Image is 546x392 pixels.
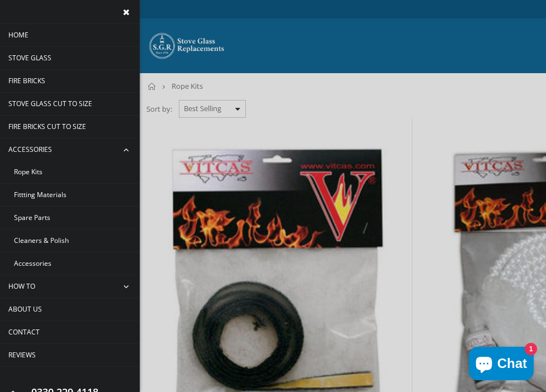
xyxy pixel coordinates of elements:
span: Contact [8,327,40,337]
span: collapse [116,275,140,298]
a: Fittting Materials [6,184,140,206]
span: expand [116,138,140,161]
span: Spare Parts [14,213,50,222]
span: Home [8,30,29,40]
span: About us [8,304,42,314]
a: Cleaners & Polish [6,230,140,252]
span: Fire Bricks Cut To Size [8,122,86,131]
span: Accessories [14,259,51,268]
span: Cleaners & Polish [14,236,69,245]
span: How To [8,281,35,291]
span: Rope Kits [14,167,42,176]
span: Accessories [8,145,52,154]
span: Reviews [8,350,36,360]
inbox-online-store-chat: Shopify online store chat [466,347,537,383]
a: Spare Parts [6,207,140,229]
span: Fittting Materials [14,190,67,199]
span: Stove Glass Cut To Size [8,99,92,108]
a: Rope Kits [6,161,140,183]
span: Stove Glass [8,53,51,63]
a: Accessories [6,252,140,275]
span: Fire Bricks [8,76,45,85]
